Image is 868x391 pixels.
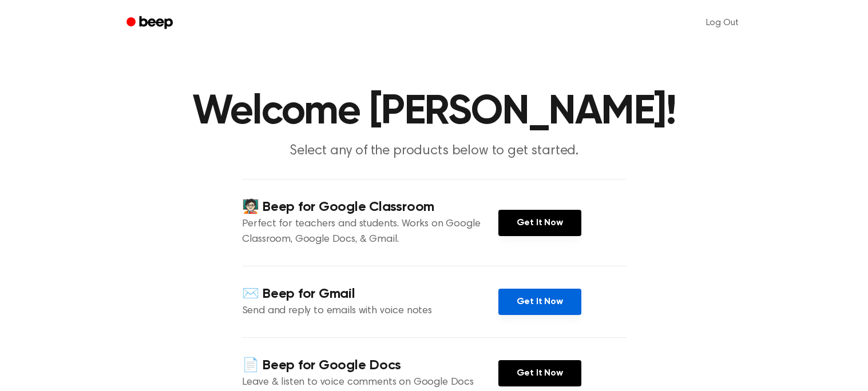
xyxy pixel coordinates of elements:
[498,289,581,315] a: Get It Now
[498,210,581,236] a: Get It Now
[242,356,498,375] h4: 📄 Beep for Google Docs
[242,285,498,304] h4: ✉️ Beep for Gmail
[695,9,750,37] a: Log Out
[242,304,498,319] p: Send and reply to emails with voice notes
[141,91,727,133] h1: Welcome [PERSON_NAME]!
[242,198,498,217] h4: 🧑🏻‍🏫 Beep for Google Classroom
[242,217,498,248] p: Perfect for teachers and students. Works on Google Classroom, Google Docs, & Gmail.
[215,142,654,161] p: Select any of the products below to get started.
[498,360,581,386] a: Get It Now
[118,12,183,34] a: Beep
[242,375,498,390] p: Leave & listen to voice comments on Google Docs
